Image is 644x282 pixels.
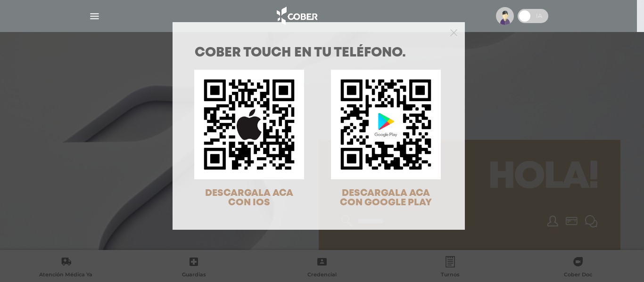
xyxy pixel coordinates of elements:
span: DESCARGALA ACA CON IOS [205,189,293,207]
button: Close [450,28,457,36]
img: qr-code [194,70,304,179]
h1: COBER TOUCH en tu teléfono. [195,47,443,60]
span: DESCARGALA ACA CON GOOGLE PLAY [340,189,432,207]
img: qr-code [331,70,441,179]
